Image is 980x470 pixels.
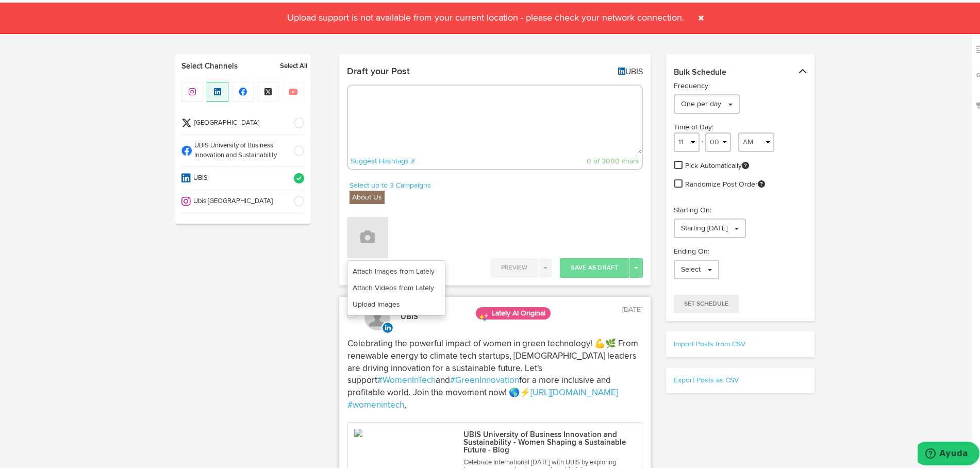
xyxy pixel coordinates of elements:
[622,304,642,311] time: [DATE]
[560,256,629,275] button: Save As Draft
[674,203,806,213] p: Starting On:
[450,374,519,382] a: #GreenInnovation
[587,155,639,162] span: 0 of 3000 chars
[192,116,287,126] span: [GEOGRAPHIC_DATA]
[436,374,450,382] span: and
[347,277,445,294] a: Attach Videos from Lately
[674,374,739,381] a: Export Posts as CSV
[401,310,418,318] strong: UBIS
[681,263,701,271] span: Select
[280,59,307,69] a: Select All
[354,426,457,434] img: ho9yJHTVaH8DafHhsumA
[281,11,690,20] span: Upload support is not available from your current location - please check your network connection.
[347,337,640,382] span: Celebrating the powerful impact of women in green technology! 💪🌿 From renewable energy to climate...
[192,139,287,158] span: UBIS University of Business Innovation and Sustainability
[674,78,806,89] p: Frequency:
[364,302,390,328] img: avatar_blank.jpg
[347,294,445,310] a: Upload Images
[918,439,979,465] iframe: Abre un widget desde donde se puede obtener más información
[674,338,745,345] a: Import Posts from CSV
[350,188,385,202] label: About Us
[702,136,703,143] span: :
[478,310,489,320] img: sparkles.png
[685,177,765,187] span: Randomize Post Order
[351,155,415,162] a: Suggest Hashtags #
[685,158,749,169] span: Pick Automatically
[347,261,445,277] a: Attach Images from Lately
[674,292,739,311] button: Set Schedule
[381,319,394,331] img: linkedin.svg
[530,386,618,395] a: [URL][DOMAIN_NAME]
[681,222,727,229] span: Starting [DATE]
[377,374,436,382] a: #WomenInTech
[618,65,643,74] di-null: UBIS
[350,177,431,189] a: Select up to 3 Campaigns
[674,62,726,78] span: Bulk Schedule
[404,398,406,407] span: ,
[674,244,806,254] p: Ending On:
[347,64,410,74] h4: Draft your Post
[463,428,626,451] p: UBIS University of Business Innovation and Sustainability - Women Shaping a Sustainable Future - ...
[347,398,404,407] a: #womenintech
[684,298,728,305] span: Set Schedule
[191,194,287,204] span: Ubis [GEOGRAPHIC_DATA]
[476,305,551,317] span: Lately AI Original
[681,98,721,105] span: One per day
[191,171,287,181] span: UBIS
[674,120,806,130] div: Time of Day:
[490,256,538,275] button: Preview
[175,59,274,69] a: Select Channels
